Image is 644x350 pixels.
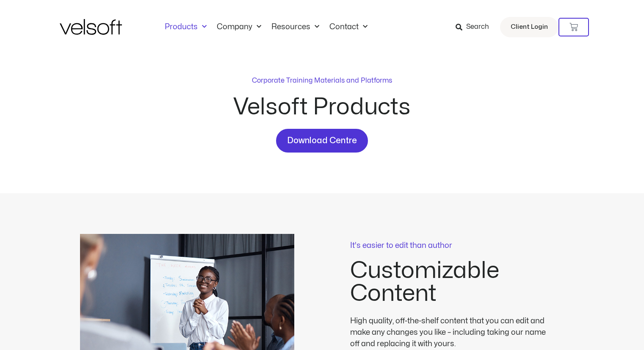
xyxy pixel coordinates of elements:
[160,22,373,32] nav: Menu
[287,134,357,147] span: Download Centre
[212,22,266,32] a: CompanyMenu Toggle
[324,22,373,32] a: ContactMenu Toggle
[60,19,122,35] img: Velsoft Training Materials
[266,22,324,32] a: ResourcesMenu Toggle
[350,259,564,305] h2: Customizable Content
[160,22,212,32] a: ProductsMenu Toggle
[252,75,392,86] p: Corporate Training Materials and Platforms
[350,242,564,250] p: It's easier to edit than author
[350,315,553,350] div: High quality, off-the-shelf content that you can edit and make any changes you like – including t...
[511,22,548,33] span: Client Login
[466,22,489,33] span: Search
[456,20,495,34] a: Search
[500,17,558,37] a: Client Login
[170,96,475,119] h2: Velsoft Products
[276,129,368,153] a: Download Centre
